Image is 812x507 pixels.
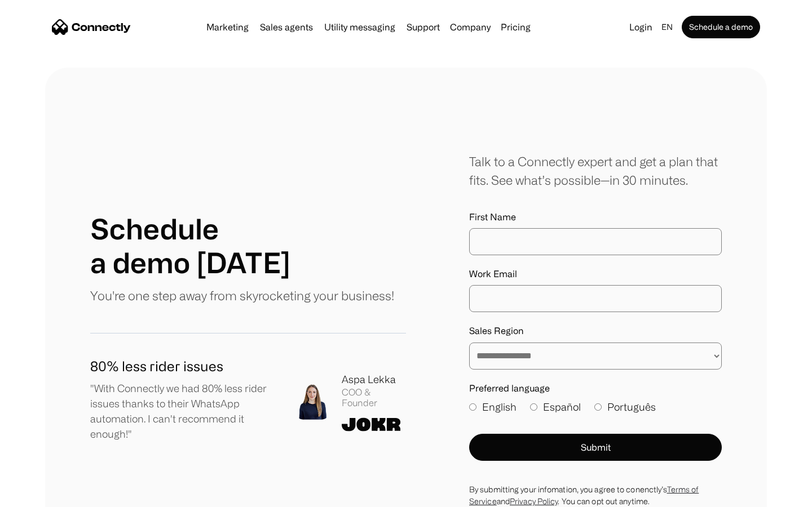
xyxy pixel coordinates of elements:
a: Support [402,23,444,32]
div: Aspa Lekka [342,372,406,387]
div: en [661,19,673,35]
a: Login [625,19,657,35]
input: Português [594,403,602,411]
a: Schedule a demo [682,16,760,38]
h1: 80% less rider issues [90,356,276,376]
a: Marketing [202,23,253,32]
a: Pricing [496,23,535,32]
button: Submit [469,434,722,461]
div: Company [450,19,491,35]
a: Terms of Service [469,485,699,505]
label: Español [530,399,581,415]
label: English [469,399,517,415]
label: First Name [469,212,722,223]
aside: Language selected: English [11,486,68,503]
input: Español [530,403,537,411]
div: Talk to a Connectly expert and get a plan that fits. See what’s possible—in 30 minutes. [469,152,722,189]
a: Privacy Policy [510,497,558,505]
label: Sales Region [469,326,722,336]
label: Preferred language [469,383,722,394]
div: COO & Founder [342,387,406,408]
p: "With Connectly we had 80% less rider issues thanks to their WhatsApp automation. I can't recomme... [90,381,276,442]
h1: Schedule a demo [DATE] [90,212,290,279]
input: English [469,403,476,411]
label: Português [594,399,656,415]
ul: Language list [23,487,68,503]
div: By submitting your infomation, you agree to conenctly’s and . You can opt out anytime. [469,483,722,507]
label: Work Email [469,269,722,279]
a: Utility messaging [320,23,400,32]
a: Sales agents [255,23,317,32]
p: You're one step away from skyrocketing your business! [90,286,394,305]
